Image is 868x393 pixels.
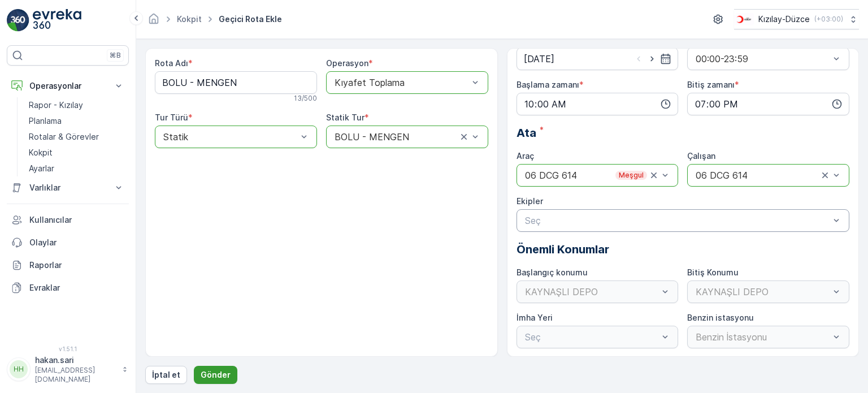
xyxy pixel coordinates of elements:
a: Evraklar [7,277,129,299]
label: Başlama zamanı [517,80,579,89]
p: Önemli Konumlar [517,241,850,258]
a: Kullanıcılar [7,209,129,231]
p: Olaylar [29,237,124,248]
p: ⌘B [110,51,121,60]
button: Operasyonlar [7,75,129,97]
button: Varlıklar [7,176,129,199]
img: logo [7,9,29,32]
p: ( +03:00 ) [814,15,843,24]
label: Bitiş zamanı [687,80,735,89]
p: Planlama [29,115,62,127]
img: logo_light-DOdMpM7g.png [33,9,81,32]
p: hakan.sari [35,355,116,366]
div: HH [10,360,28,378]
label: Araç [517,151,534,161]
a: Rotalar & Görevler [24,129,129,145]
p: Gönder [201,369,231,381]
p: Rapor - Kızılay [29,100,83,111]
a: Ayarlar [24,161,129,176]
label: İmha Yeri [517,313,553,322]
img: download_svj7U3e.png [734,13,754,25]
a: Planlama [24,113,129,129]
label: Tur Türü [155,113,188,122]
p: Rotalar & Görevler [29,131,99,142]
button: Kızılay-Düzce(+03:00) [734,9,859,29]
button: İptal et [145,366,187,384]
label: Statik Tur [326,113,364,122]
a: Kokpit [177,14,202,24]
button: Gönder [194,366,237,384]
p: Raporlar [29,260,124,271]
label: Ekipler [517,196,543,206]
label: Bitiş Konumu [687,267,739,277]
input: dd/mm/yyyy [517,47,679,70]
label: Rota Adı [155,58,188,68]
p: 13 / 500 [294,94,317,103]
a: Ana Sayfa [147,17,160,27]
a: Kokpit [24,145,129,161]
p: [EMAIL_ADDRESS][DOMAIN_NAME] [35,366,116,384]
label: Operasyon [326,58,368,68]
p: Operasyonlar [29,80,106,92]
p: İptal et [152,369,180,381]
label: Benzin istasyonu [687,313,754,322]
button: HHhakan.sari[EMAIL_ADDRESS][DOMAIN_NAME] [7,355,129,384]
a: Rapor - Kızılay [24,97,129,113]
label: Başlangıç konumu [517,267,588,277]
p: Evraklar [29,282,124,293]
p: Kullanıcılar [29,214,124,226]
label: Çalışan [687,151,715,161]
p: Kokpit [29,147,53,158]
span: v 1.51.1 [7,346,129,352]
a: Raporlar [7,254,129,277]
p: Kızılay-Düzce [758,14,810,25]
span: Geçici Rota Ekle [216,14,284,25]
p: Seç [525,214,830,227]
span: Ata [517,124,536,141]
p: Varlıklar [29,182,106,193]
a: Olaylar [7,231,129,254]
p: Ayarlar [29,163,54,174]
